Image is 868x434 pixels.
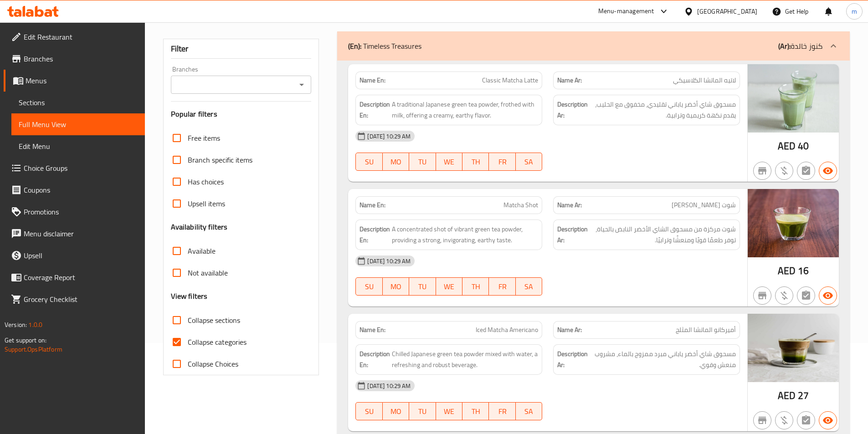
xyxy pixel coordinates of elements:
[775,162,793,180] button: Purchased item
[28,319,42,331] span: 1.0.0
[364,132,414,141] span: [DATE] 10:29 AM
[590,99,736,121] span: مسحوق شاي أخضر ياباني تقليدي، مخفوق مع الحليب، يقدم نكهة كريمية وترابية.
[171,222,228,232] h3: Availability filters
[392,224,538,246] span: A concentrated shot of vibrant green tea powder, providing a strong, invigorating, earthy taste.
[364,257,414,266] span: [DATE] 10:29 AM
[440,155,459,168] span: WE
[337,31,850,61] div: (En): Timeless Treasures(Ar):كنوز خالدة
[797,411,815,429] button: Not has choices
[188,154,252,165] span: Branch specific items
[383,277,409,296] button: MO
[188,267,228,278] span: Not available
[557,325,582,335] strong: Name Ar:
[590,224,736,246] span: شوت مركزة من مسحوق الشاي الأخضر النابض بالحياة، توفر طعمًا قويًا ومنعشًا وترابيًا.
[778,262,796,280] span: AED
[778,39,791,53] b: (Ar):
[360,224,390,246] strong: Description En:
[775,286,793,305] button: Purchased item
[24,163,138,174] span: Choice Groups
[26,75,138,86] span: Menus
[171,39,312,59] div: Filter
[188,358,238,369] span: Collapse Choices
[516,402,542,420] button: SA
[489,153,515,171] button: FR
[4,157,145,179] a: Choice Groups
[4,223,145,245] a: Menu disclaimer
[360,280,379,293] span: SU
[360,99,390,121] strong: Description En:
[19,141,138,152] span: Edit Menu
[797,286,815,305] button: Not has choices
[493,405,512,418] span: FR
[19,119,138,130] span: Full Menu View
[753,411,771,429] button: Not branch specific item
[489,277,515,296] button: FR
[493,280,512,293] span: FR
[557,348,589,371] strong: Description Ar:
[5,343,62,355] a: Support.OpsPlatform
[4,179,145,201] a: Coupons
[778,41,822,51] p: كنوز خالدة
[386,280,406,293] span: MO
[753,286,771,305] button: Not branch specific item
[4,245,145,266] a: Upsell
[516,277,542,296] button: SA
[188,176,224,187] span: Has choices
[413,405,432,418] span: TU
[672,200,736,210] span: شوت [PERSON_NAME]
[24,228,138,239] span: Menu disclaimer
[516,153,542,171] button: SA
[519,280,539,293] span: SA
[775,411,793,429] button: Purchased item
[753,162,771,180] button: Not branch specific item
[355,277,382,296] button: SU
[697,6,757,16] div: [GEOGRAPHIC_DATA]
[355,153,382,171] button: SU
[440,280,459,293] span: WE
[11,113,145,135] a: Full Menu View
[386,155,406,168] span: MO
[557,76,582,85] strong: Name Ar:
[4,201,145,223] a: Promotions
[409,402,436,420] button: TU
[24,250,138,261] span: Upsell
[4,48,145,70] a: Branches
[673,76,736,85] span: لاتيه الماتشا الكلاسيكي
[466,405,485,418] span: TH
[852,6,857,16] span: m
[440,405,459,418] span: WE
[676,325,736,335] span: أميركانو الماتشا المثلج
[436,153,462,171] button: WE
[4,288,145,310] a: Grocery Checklist
[188,315,240,326] span: Collapse sections
[5,334,46,346] span: Get support on:
[355,402,382,420] button: SU
[489,402,515,420] button: FR
[503,200,538,210] span: Matcha Shot
[409,277,436,296] button: TU
[188,133,220,143] span: Free items
[462,153,489,171] button: TH
[466,280,485,293] span: TH
[591,348,736,371] span: مسحوق شاي أخضر ياباني مبرد ممزوج بالماء، مشروب منعش وقوي.
[476,325,538,335] span: Iced Matcha Americano
[383,153,409,171] button: MO
[519,405,539,418] span: SA
[24,31,138,42] span: Edit Restaurant
[392,99,538,121] span: A traditional Japanese green tea powder, frothed with milk, offering a creamy, earthy flavor.
[348,41,421,51] p: Timeless Treasures
[24,272,138,283] span: Coverage Report
[171,291,208,301] h3: View filters
[188,198,225,209] span: Upsell items
[188,337,247,347] span: Collapse categories
[360,155,379,168] span: SU
[5,319,27,331] span: Version:
[360,405,379,418] span: SU
[19,97,138,108] span: Sections
[819,411,837,429] button: Available
[798,137,809,155] span: 40
[360,348,390,371] strong: Description En:
[436,402,462,420] button: WE
[436,277,462,296] button: WE
[4,70,145,92] a: Menus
